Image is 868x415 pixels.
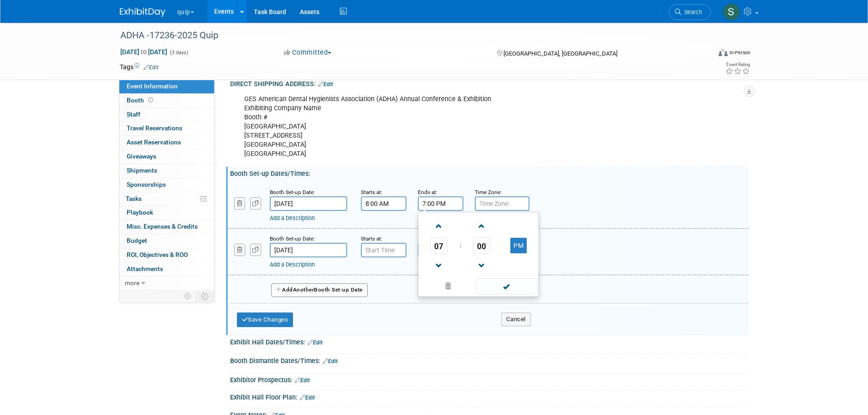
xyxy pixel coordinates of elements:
[119,150,214,164] a: Giveaways
[127,111,140,118] span: Staff
[119,192,214,206] a: Tasks
[503,50,617,57] span: [GEOGRAPHIC_DATA], [GEOGRAPHIC_DATA]
[270,215,315,221] a: Add a Description
[270,261,315,268] a: Add a Description
[300,395,315,401] a: Edit
[723,3,740,20] img: Samantha Meyers
[729,49,750,56] div: In-Person
[725,62,750,67] div: Event Rating
[195,290,214,302] td: Toggle Event Tabs
[127,251,188,258] span: ROI, Objectives & ROO
[458,237,463,254] td: :
[144,64,159,71] a: Edit
[430,254,447,277] a: Decrement Hour
[169,50,188,56] span: (3 days)
[230,335,749,347] div: Exhibit Hall Dates/Times:
[473,254,490,277] a: Decrement Minute
[501,313,531,326] button: Cancel
[119,248,214,262] a: ROI, Objectives & ROO
[270,243,347,257] input: Date
[293,287,314,293] span: Another
[270,189,315,195] small: Booth Set-up Date:
[230,77,749,89] div: DIRECT SHIPPING ADDRESS:
[361,236,382,242] small: Starts at:
[430,237,447,254] span: Pick Hour
[323,358,338,364] a: Edit
[120,48,168,56] span: [DATE] [DATE]
[127,181,166,188] span: Sponsorships
[119,108,214,122] a: Staff
[361,196,406,211] input: Start Time
[127,265,163,272] span: Attachments
[238,90,648,164] div: GES American Dental Hygienists Association (ADHA) Annual Conference & Exhibition Exhibiting Compa...
[117,27,697,44] div: ADHA -17236-2025 Quip
[475,196,529,211] input: Time Zone
[119,94,214,108] a: Booth
[127,209,153,216] span: Playbook
[318,81,333,87] a: Edit
[270,196,347,211] input: Date
[230,354,749,366] div: Booth Dismantle Dates/Times:
[418,189,437,195] small: Ends at:
[119,164,214,178] a: Shipments
[473,214,490,237] a: Increment Minute
[657,47,751,61] div: Event Format
[119,262,214,276] a: Attachments
[230,390,749,402] div: Exhibit Hall Floor Plan:
[119,220,214,234] a: Misc. Expenses & Credits
[230,167,749,178] div: Booth Set-up Dates/Times:
[180,290,196,302] td: Personalize Event Tab Strip
[681,9,702,15] span: Search
[510,238,527,253] button: PM
[127,237,147,244] span: Budget
[420,280,477,293] a: Clear selection
[125,279,139,287] span: more
[139,48,148,56] span: to
[119,136,214,149] a: Asset Reservations
[270,236,315,242] small: Booth Set-up Date:
[127,153,156,160] span: Giveaways
[119,122,214,135] a: Travel Reservations
[120,62,159,72] td: Tags
[475,281,538,293] a: Done
[475,189,502,195] small: Time Zone:
[719,49,728,56] img: Format-Inperson.png
[127,167,157,174] span: Shipments
[127,82,178,90] span: Event Information
[127,223,198,230] span: Misc. Expenses & Credits
[295,377,310,384] a: Edit
[418,196,463,211] input: End Time
[127,97,155,104] span: Booth
[146,97,155,103] span: Booth not reserved yet
[126,195,142,202] span: Tasks
[119,206,214,220] a: Playbook
[271,283,368,297] button: AddAnotherBooth Set-up Date
[119,277,214,290] a: more
[119,80,214,93] a: Event Information
[127,138,181,146] span: Asset Reservations
[119,178,214,192] a: Sponsorships
[281,48,335,57] button: Committed
[473,237,490,254] span: Pick Minute
[230,373,749,385] div: Exhibitor Prospectus:
[119,234,214,248] a: Budget
[120,8,165,17] img: ExhibitDay
[308,339,323,346] a: Edit
[127,124,182,132] span: Travel Reservations
[361,243,406,257] input: Start Time
[361,189,382,195] small: Starts at:
[237,313,293,327] button: Save Changes
[669,4,711,20] a: Search
[430,214,447,237] a: Increment Hour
